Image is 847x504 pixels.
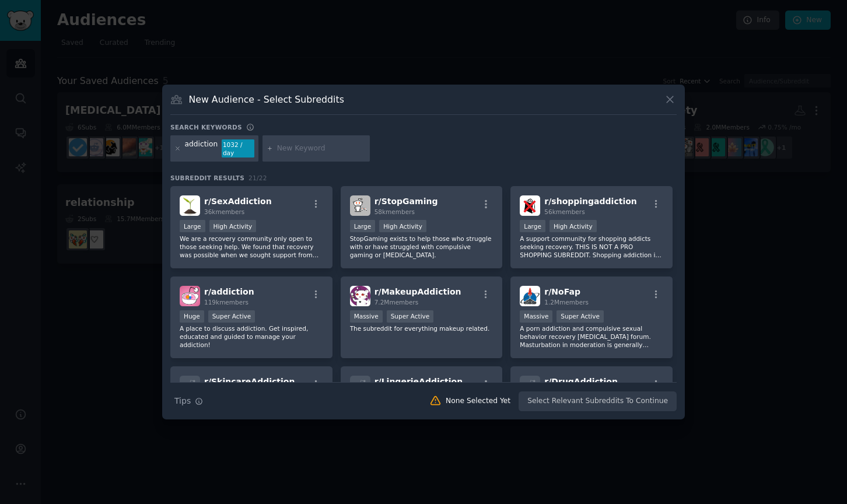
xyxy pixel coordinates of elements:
[180,195,200,216] img: SexAddiction
[180,220,205,232] div: Large
[180,286,200,306] img: addiction
[277,143,366,154] input: New Keyword
[170,123,242,131] h3: Search keywords
[520,195,540,216] img: shoppingaddiction
[249,174,267,181] span: 21 / 22
[520,220,545,232] div: Large
[549,220,597,232] div: High Activity
[374,377,463,386] span: r/ LingerieAddiction
[544,287,580,296] span: r/ NoFap
[520,286,540,306] img: NoFap
[520,324,663,349] p: A porn addiction and compulsive sexual behavior recovery [MEDICAL_DATA] forum. Masturbation in mo...
[350,220,376,232] div: Large
[374,299,419,306] span: 7.2M members
[544,299,589,306] span: 1.2M members
[204,208,244,215] span: 36k members
[185,139,218,158] div: addiction
[544,208,584,215] span: 56k members
[180,235,323,259] p: We are a recovery community only open to those seeking help. We found that recovery was possible ...
[209,220,257,232] div: High Activity
[174,395,191,407] span: Tips
[556,310,604,323] div: Super Active
[170,174,244,182] span: Subreddit Results
[204,377,295,386] span: r/ SkincareAddiction
[350,286,370,306] img: MakeupAddiction
[374,208,415,215] span: 58k members
[180,310,204,323] div: Huge
[204,197,272,206] span: r/ SexAddiction
[350,195,370,216] img: StopGaming
[170,391,207,411] button: Tips
[189,93,344,106] h3: New Audience - Select Subreddits
[350,310,383,323] div: Massive
[350,324,494,332] p: The subreddit for everything makeup related.
[374,197,438,206] span: r/ StopGaming
[520,310,552,323] div: Massive
[544,377,618,386] span: r/ DrugAddiction
[204,299,249,306] span: 119k members
[379,220,426,232] div: High Activity
[520,235,663,259] p: A support community for shopping addicts seeking recovery. THIS IS NOT A PRO SHOPPING SUBREDDIT. ...
[180,324,323,349] p: A place to discuss addiction. Get inspired, educated and guided to manage your addiction!
[374,287,461,296] span: r/ MakeupAddiction
[350,235,494,259] p: StopGaming exists to help those who struggle with or have struggled with compulsive gaming or [ME...
[222,139,254,158] div: 1032 / day
[544,197,636,206] span: r/ shoppingaddiction
[204,287,254,296] span: r/ addiction
[446,396,510,407] div: None Selected Yet
[387,310,434,323] div: Super Active
[208,310,256,323] div: Super Active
